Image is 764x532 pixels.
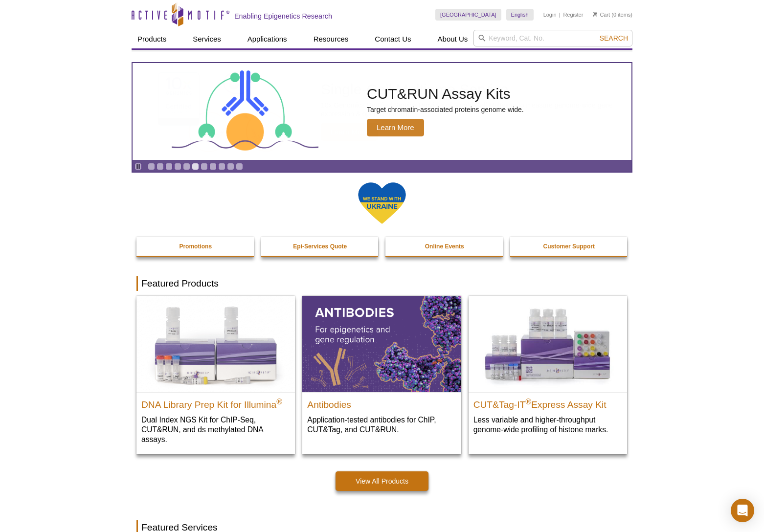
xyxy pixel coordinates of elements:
[133,63,631,160] article: CUT&RUN Assay Kits
[133,63,631,160] a: CUT&RUN Assay Kits CUT&RUN Assay Kits Target chromatin-associated proteins genome wide. Learn More
[731,499,754,522] div: Open Intercom Messenger
[136,296,295,392] img: DNA Library Prep Kit for Illumina
[473,415,622,435] p: Less variable and higher-throughput genome-wide profiling of histone marks​.
[261,237,380,256] a: Epi-Services Quote
[336,471,428,491] a: View All Products
[559,9,561,21] li: |
[183,163,190,170] a: Go to slide 5
[563,11,583,18] a: Register
[136,276,628,291] h2: Featured Products
[157,163,164,170] a: Go to slide 2
[293,243,347,250] strong: Epi-Services Quote
[234,12,332,21] h2: Enabling Epigenetics Research
[432,30,474,48] a: About Us
[302,296,461,444] a: All Antibodies Antibodies Application-tested antibodies for ChIP, CUT&Tag, and CUT&RUN.
[179,243,212,250] strong: Promotions
[172,67,318,156] img: CUT&RUN Assay Kits
[209,163,217,170] a: Go to slide 8
[593,9,632,21] li: (0 items)
[600,34,628,42] span: Search
[597,34,631,43] button: Search
[187,30,227,48] a: Services
[425,243,464,250] strong: Online Events
[307,415,456,435] p: Application-tested antibodies for ChIP, CUT&Tag, and CUT&RUN.
[525,397,531,405] sup: ®
[358,181,406,225] img: We Stand With Ukraine
[435,9,501,21] a: [GEOGRAPHIC_DATA]
[367,87,524,101] h2: CUT&RUN Assay Kits
[543,11,557,18] a: Login
[369,30,417,48] a: Contact Us
[165,163,173,170] a: Go to slide 3
[148,163,155,170] a: Go to slide 1
[192,163,199,170] a: Go to slide 6
[593,11,610,18] a: Cart
[218,163,225,170] a: Go to slide 9
[242,30,293,48] a: Applications
[307,395,456,410] h2: Antibodies
[469,296,627,444] a: CUT&Tag-IT® Express Assay Kit CUT&Tag-IT®Express Assay Kit Less variable and higher-throughput ge...
[385,237,504,256] a: Online Events
[201,163,208,170] a: Go to slide 7
[141,395,290,410] h2: DNA Library Prep Kit for Illumina
[174,163,181,170] a: Go to slide 4
[543,243,595,250] strong: Customer Support
[469,296,627,392] img: CUT&Tag-IT® Express Assay Kit
[276,397,282,405] sup: ®
[136,296,295,454] a: DNA Library Prep Kit for Illumina DNA Library Prep Kit for Illumina® Dual Index NGS Kit for ChIP-...
[510,237,629,256] a: Customer Support
[367,105,524,114] p: Target chromatin-associated proteins genome wide.
[308,30,355,48] a: Resources
[593,12,597,17] img: Your Cart
[367,119,424,136] span: Learn More
[236,163,243,170] a: Go to slide 11
[506,9,534,21] a: English
[302,296,461,392] img: All Antibodies
[227,163,234,170] a: Go to slide 10
[132,30,172,48] a: Products
[135,163,142,170] a: Toggle autoplay
[136,237,255,256] a: Promotions
[473,395,622,410] h2: CUT&Tag-IT Express Assay Kit
[473,30,632,46] input: Keyword, Cat. No.
[141,415,290,444] p: Dual Index NGS Kit for ChIP-Seq, CUT&RUN, and ds methylated DNA assays.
